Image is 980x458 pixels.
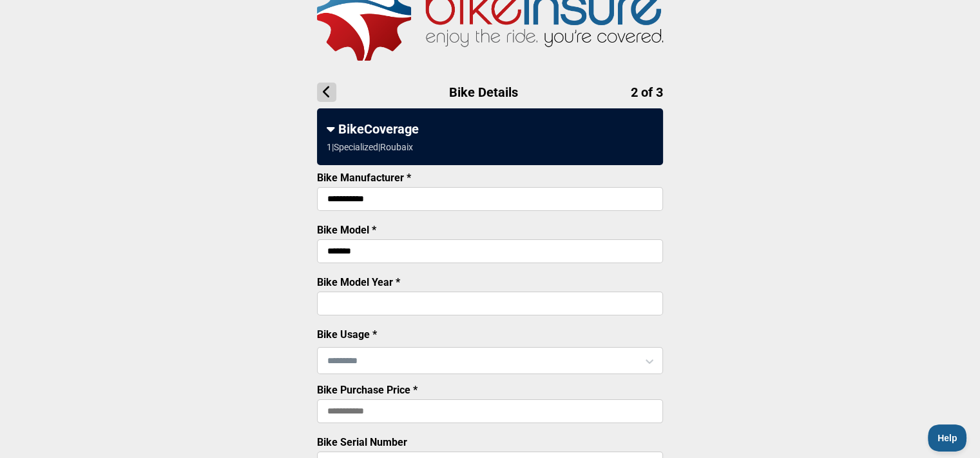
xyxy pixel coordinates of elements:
[317,328,377,341] label: Bike Usage *
[327,142,413,152] div: 1 | Specialized | Roubaix
[317,276,400,288] label: Bike Model Year *
[317,83,663,102] h1: Bike Details
[928,424,967,452] iframe: Toggle Customer Support
[317,224,376,236] label: Bike Model *
[327,121,653,137] div: BikeCoverage
[317,172,411,184] label: Bike Manufacturer *
[631,85,663,100] span: 2 of 3
[317,384,418,396] label: Bike Purchase Price *
[317,436,407,448] label: Bike Serial Number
